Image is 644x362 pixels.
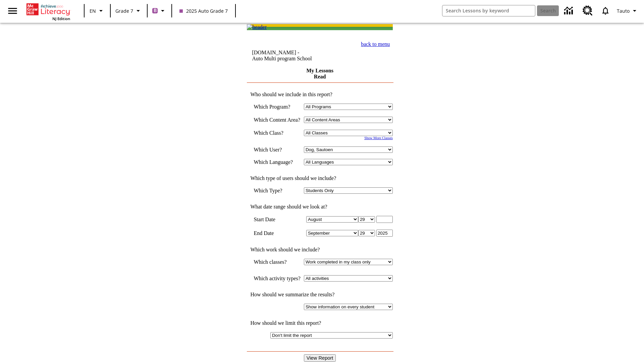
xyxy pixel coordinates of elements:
[26,2,70,21] div: Home
[247,247,393,253] td: Which work should we include?
[252,56,312,61] nobr: Auto Multi program School
[442,5,535,16] input: search field
[252,50,337,62] td: [DOMAIN_NAME] -
[254,230,301,237] td: End Date
[254,104,301,110] td: Which Program?
[3,1,22,21] button: Open side menu
[254,216,301,223] td: Start Date
[254,130,301,136] td: Which Class?
[614,5,641,17] button: Profile/Settings
[361,41,390,47] a: back to menu
[52,16,70,21] span: NJ Edition
[304,354,336,362] input: View Report
[560,2,579,20] a: Data Center
[254,259,301,265] td: Which classes?
[597,2,614,19] a: Notifications
[87,5,108,17] button: Language: EN, Select a language
[247,92,393,98] td: Who should we include in this report?
[90,7,96,14] span: EN
[254,117,300,123] nobr: Which Content Area?
[113,5,145,17] button: Grade: Grade 7, Select a grade
[254,146,301,153] td: Which User?
[247,292,393,298] td: How should we summarize the results?
[247,320,393,326] td: How should we limit this report?
[154,6,157,15] span: B
[247,175,393,181] td: Which type of users should we include?
[150,5,169,17] button: Boost Class color is purple. Change class color
[617,7,630,14] span: Tauto
[247,204,393,210] td: What date range should we look at?
[306,68,333,79] a: My Lessons Read
[179,7,228,14] span: 2025 Auto Grade 7
[247,24,267,30] img: header
[579,2,597,20] a: Resource Center, Will open in new tab
[115,7,133,14] span: Grade 7
[364,136,393,140] a: Show More Classes
[254,275,301,282] td: Which activity types?
[254,187,301,194] td: Which Type?
[254,159,301,165] td: Which Language?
